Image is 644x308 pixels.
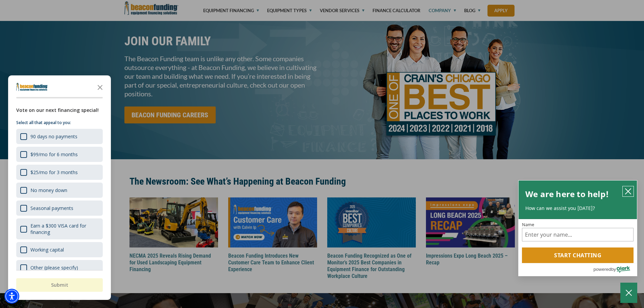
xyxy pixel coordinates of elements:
div: No money down [16,183,103,198]
div: Working capital [30,246,64,253]
span: powered [593,265,611,274]
div: 90 days no payments [16,129,103,144]
button: close chatbox [623,186,634,196]
div: Accessibility Menu [4,289,19,304]
div: $25/mo for 3 months [30,169,78,175]
div: $99/mo for 6 months [30,151,78,158]
div: Earn a $300 VISA card for financing [30,222,99,235]
div: Earn a $300 VISA card for financing [16,218,103,239]
div: Vote on our next financing special! [16,106,103,114]
button: Start chatting [522,247,634,263]
div: Other (please specify) [30,264,78,271]
div: Working capital [16,242,103,257]
label: Name [522,222,634,227]
p: Select all that appeal to you: [16,119,103,126]
div: Seasonal payments [30,205,73,211]
a: Powered by Olark [593,263,637,276]
div: Seasonal payments [16,200,103,216]
span: by [611,265,616,274]
img: Company logo [16,83,48,91]
p: How can we assist you [DATE]? [525,205,630,212]
input: Name [522,228,634,241]
div: No money down [30,187,67,193]
button: Close the survey [93,80,107,94]
button: Close Chatbox [620,283,637,303]
div: Other (please specify) [16,260,103,275]
div: olark chatbox [518,180,637,276]
h2: We are here to help! [525,187,609,201]
button: Submit [16,278,103,292]
div: $99/mo for 6 months [16,147,103,162]
div: $25/mo for 3 months [16,165,103,180]
div: Survey [8,75,111,300]
div: 90 days no payments [30,133,77,140]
